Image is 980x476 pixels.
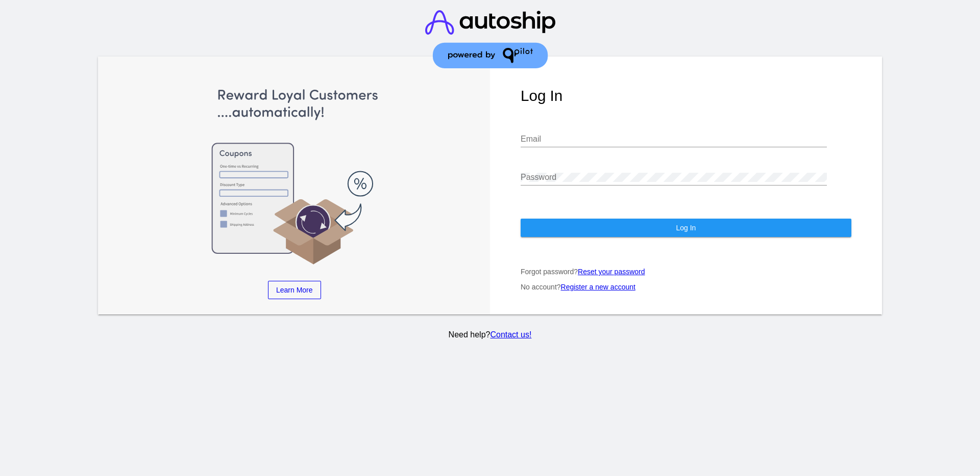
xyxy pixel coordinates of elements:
[521,283,851,291] p: No account?
[129,87,460,266] img: Apply Coupons Automatically to Scheduled Orders with QPilot
[578,268,645,276] a: Reset your password
[521,87,851,104] h1: Log In
[676,224,696,232] span: Log In
[561,283,635,291] a: Register a new account
[96,330,884,339] p: Need help?
[521,135,827,144] input: Email
[490,330,531,339] a: Contact us!
[276,286,313,294] span: Learn More
[268,281,321,299] a: Learn More
[521,268,851,276] p: Forgot password?
[521,219,851,237] button: Log In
